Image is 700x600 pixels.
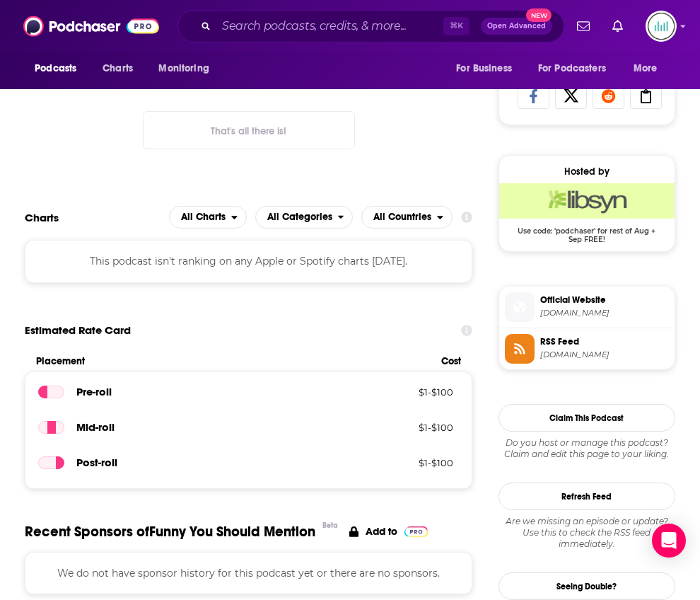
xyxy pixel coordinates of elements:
div: This podcast isn't ranking on any Apple or Spotify charts [DATE]. [25,240,472,282]
a: RSS Feed[DOMAIN_NAME] [505,334,669,364]
span: Mid -roll [76,420,115,434]
span: feeds.libsyn.com [540,350,669,360]
span: Open Advanced [487,23,546,30]
div: Hosted by [499,166,675,178]
h2: Countries [361,206,453,229]
button: open menu [169,206,247,229]
a: Share on Facebook [518,82,549,109]
img: Podchaser - Follow, Share and Rate Podcasts [23,13,159,40]
button: open menu [624,55,675,82]
a: Seeing Double? [498,572,675,600]
a: Share on Reddit [593,82,624,109]
a: Share on X/Twitter [555,82,587,109]
span: Cost [441,355,461,367]
span: All Charts [181,212,226,222]
span: New [526,8,552,22]
a: Copy Link [630,82,662,109]
p: We do not have sponsor history for this podcast yet or there are no sponsors. [38,565,459,581]
span: All Countries [373,212,431,222]
span: RSS Feed [540,335,669,348]
img: Libsyn Deal: Use code: 'podchaser' for rest of Aug + Sep FREE! [499,183,675,219]
p: Add to [366,525,397,538]
button: Show profile menu [646,11,677,42]
input: Search podcasts, credits, & more... [216,15,443,37]
span: mikepesca.com [540,308,669,318]
button: open menu [361,206,453,229]
a: Show notifications dropdown [571,14,595,38]
button: Nothing here. [143,111,355,149]
span: Official Website [540,294,669,306]
a: Charts [93,55,141,82]
button: Refresh Feed [498,483,675,510]
a: Libsyn Deal: Use code: 'podchaser' for rest of Aug + Sep FREE! [499,183,675,243]
span: For Business [456,59,512,79]
button: Claim This Podcast [498,404,675,432]
span: Use code: 'podchaser' for rest of Aug + Sep FREE! [499,219,675,244]
div: Are we missing an episode or update? Use this to check the RSS feed immediately. [498,516,675,550]
p: $ 1 - $ 100 [361,422,453,433]
span: Logged in as podglomerate [646,11,677,42]
span: Do you host or manage this podcast? [498,437,675,449]
h2: Categories [255,206,354,229]
button: open menu [148,55,227,82]
span: Placement [36,355,429,367]
span: More [634,59,658,79]
a: Official Website[DOMAIN_NAME] [505,292,669,322]
span: Post -roll [76,456,117,469]
span: Pre -roll [76,385,112,398]
span: ⌘ K [443,17,469,35]
button: open menu [255,206,354,229]
a: Show notifications dropdown [607,14,629,38]
span: For Podcasters [538,59,606,79]
button: open menu [25,55,95,82]
h2: Charts [25,211,59,224]
p: $ 1 - $ 100 [361,386,453,398]
div: Claim and edit this page to your liking. [498,437,675,460]
span: Estimated Rate Card [25,317,131,344]
button: Open AdvancedNew [481,18,552,35]
button: open menu [529,55,626,82]
span: Recent Sponsors of Funny You Should Mention [25,523,315,541]
span: Charts [103,59,133,79]
h2: Platforms [169,206,247,229]
div: Beta [322,521,338,530]
span: Podcasts [35,59,76,79]
img: Pro Logo [404,526,428,537]
button: open menu [446,55,530,82]
div: Open Intercom Messenger [652,524,686,558]
p: $ 1 - $ 100 [361,457,453,468]
span: All Categories [267,212,332,222]
div: Search podcasts, credits, & more... [177,10,564,42]
a: Add to [349,523,428,541]
img: User Profile [646,11,677,42]
span: Monitoring [158,59,209,79]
